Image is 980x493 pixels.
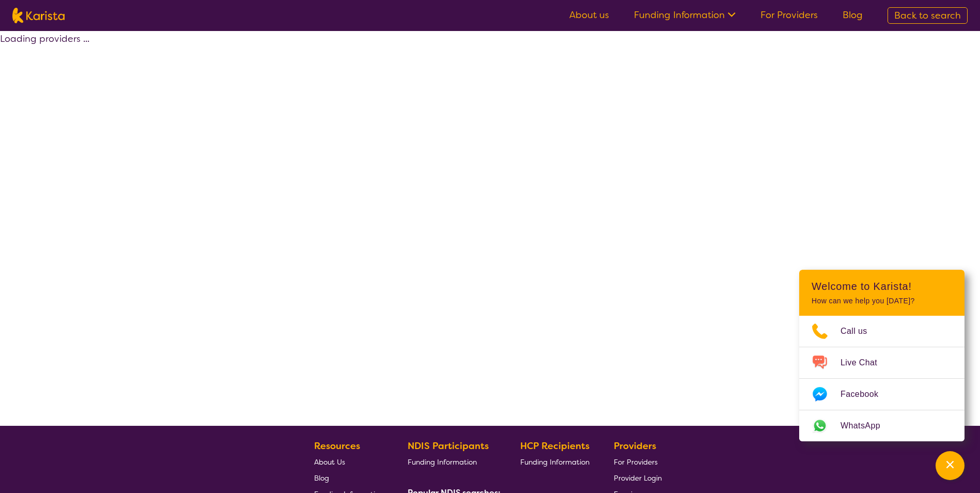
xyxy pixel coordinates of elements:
[760,9,818,21] a: For Providers
[408,440,489,452] b: NDIS Participants
[841,418,893,434] span: WhatsApp
[799,270,965,441] div: Channel Menu
[408,457,477,467] span: Funding Information
[614,440,656,452] b: Providers
[314,470,383,486] a: Blog
[841,355,890,371] span: Live Chat
[12,8,65,23] img: Karista logo
[936,451,965,480] button: Channel Menu
[799,316,965,441] ul: Choose channel
[614,470,662,486] a: Provider Login
[314,473,329,483] span: Blog
[634,9,736,21] a: Funding Information
[314,440,360,452] b: Resources
[314,454,383,470] a: About Us
[799,410,965,441] a: Web link opens in a new tab.
[520,457,589,467] span: Funding Information
[841,387,891,402] span: Facebook
[841,323,880,339] span: Call us
[408,454,496,470] a: Funding Information
[314,457,345,467] span: About Us
[614,457,658,467] span: For Providers
[843,9,863,21] a: Blog
[894,9,961,22] span: Back to search
[614,473,662,483] span: Provider Login
[888,7,968,24] a: Back to search
[812,280,952,292] h2: Welcome to Karista!
[520,454,589,470] a: Funding Information
[569,9,609,21] a: About us
[520,440,589,452] b: HCP Recipients
[614,454,662,470] a: For Providers
[812,297,952,305] p: How can we help you [DATE]?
